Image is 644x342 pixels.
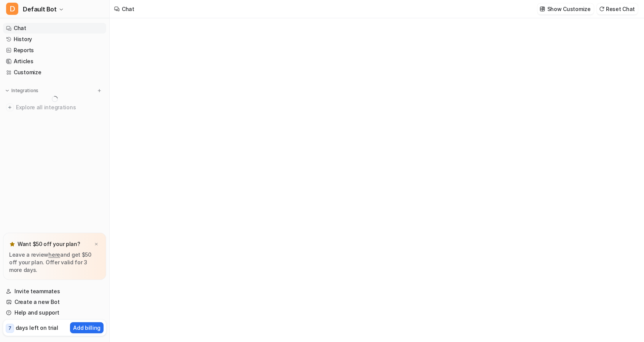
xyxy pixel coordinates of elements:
p: 7 [8,325,11,332]
a: Customize [3,67,106,78]
button: Reset Chat [597,3,638,14]
a: Invite teammates [3,286,106,297]
p: Want $50 off your plan? [18,240,80,248]
a: Reports [3,45,106,56]
img: star [9,241,15,247]
button: Integrations [3,87,41,94]
p: Leave a review and get $50 off your plan. Offer valid for 3 more days. [9,251,100,274]
p: days left on trial [16,324,58,332]
p: Integrations [11,88,38,94]
a: Explore all integrations [3,102,106,113]
img: menu_add.svg [97,88,102,93]
span: Default Bot [23,4,57,14]
a: here [48,251,60,258]
p: Add billing [73,324,100,332]
p: Show Customize [547,5,591,13]
img: x [94,242,99,247]
button: Add billing [70,322,104,333]
a: Chat [3,23,106,34]
a: Articles [3,56,106,67]
a: Create a new Bot [3,297,106,307]
div: Chat [122,5,134,13]
img: explore all integrations [6,104,14,111]
button: Show Customize [537,3,594,14]
a: Help and support [3,307,106,318]
img: customize [540,6,545,12]
span: D [6,3,18,15]
img: reset [599,6,604,12]
a: History [3,34,106,45]
img: expand menu [5,88,10,93]
span: Explore all integrations [16,101,103,113]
